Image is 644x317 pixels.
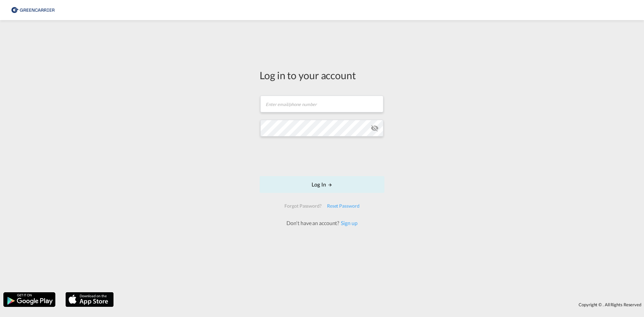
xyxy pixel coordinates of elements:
input: Enter email/phone number [260,96,383,112]
img: google.png [3,292,56,308]
a: Sign up [339,220,357,226]
div: Reset Password [324,200,362,212]
div: Don't have an account? [279,219,365,227]
div: Copyright © . All Rights Reserved [117,299,644,310]
img: b0b18ec08afe11efb1d4932555f5f09d.png [10,3,55,18]
button: LOGIN [260,176,384,193]
iframe: reCAPTCHA [271,143,373,169]
img: apple.png [65,292,114,308]
div: Log in to your account [260,68,384,82]
div: Forgot Password? [282,200,324,212]
md-icon: icon-eye-off [371,124,379,132]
